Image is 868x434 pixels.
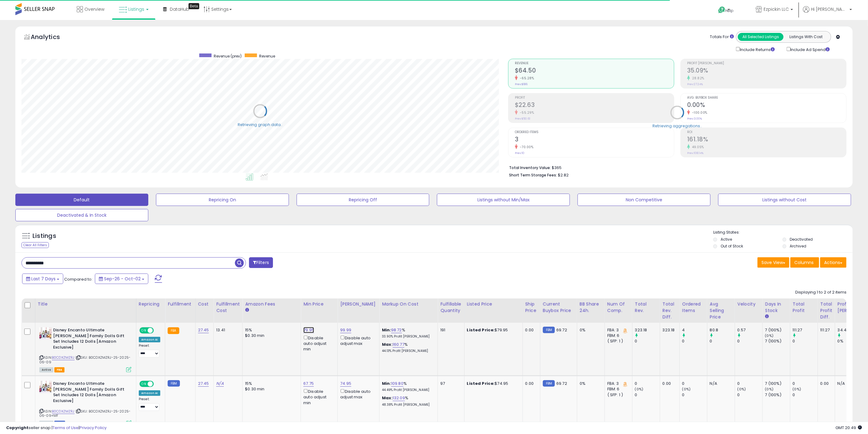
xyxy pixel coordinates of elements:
div: 0.57 [738,327,762,333]
small: (0%) [765,333,774,338]
span: Sep-26 - Oct-02 [104,276,141,282]
div: Avg Selling Price [710,301,732,320]
div: 0 [738,392,762,398]
button: Default [15,194,148,206]
a: 27.45 [198,381,209,387]
a: 109.80 [391,381,403,387]
h5: Listings [33,232,56,240]
span: Columns [794,259,814,266]
a: 27.45 [198,327,209,333]
div: Retrieving graph data.. [238,122,282,127]
div: Totals For [710,34,734,40]
div: Total Profit Diff. [820,301,832,320]
div: 7 (100%) [765,338,790,344]
div: 0 [738,338,762,344]
button: Repricing Off [297,194,430,206]
div: Fulfillable Quantity [440,301,461,314]
div: Total Rev. [635,301,657,314]
div: Amazon AI [139,390,160,396]
div: Amazon AI [139,337,160,342]
span: 2025-10-10 20:49 GMT [835,425,862,431]
small: Days In Stock. [765,314,769,319]
a: B0CDXZMZRJ [52,409,75,414]
b: Max: [382,395,393,401]
div: 111.27 [793,327,818,333]
span: Ezpickin LLC [764,6,789,12]
span: ON [140,328,148,333]
div: Disable auto adjust max [340,388,375,400]
div: 97 [440,381,459,386]
small: FBM [543,380,555,387]
div: 191 [440,327,459,333]
div: 15% [245,381,296,386]
span: FBM [54,421,65,426]
div: FBA: 3 [607,381,628,386]
span: All listings currently available for purchase on Amazon [39,367,53,373]
span: Listings [128,6,144,12]
div: 0 [793,338,818,344]
h5: Analytics [31,33,72,43]
div: Days In Stock [765,301,788,314]
small: (0%) [793,387,801,392]
div: 0.00 [525,381,535,386]
label: Deactivated [790,237,813,242]
a: N/A [216,381,224,387]
small: (0%) [738,387,746,392]
div: 0 [682,381,707,386]
button: Sep-26 - Oct-02 [95,274,148,284]
label: Archived [790,243,807,249]
div: 0 [682,392,707,398]
span: 69.72 [556,381,567,386]
span: 69.72 [556,327,567,333]
div: Preset: [139,344,160,357]
div: 0 [635,381,660,386]
img: 51HNskma8xL._SL40_.jpg [39,327,52,340]
div: Num of Comp. [607,301,630,314]
div: 0.00 [820,381,830,386]
a: 79.95 [303,327,314,333]
div: FBA: 3 [607,327,628,333]
i: Get Help [718,6,726,14]
strong: Copyright [6,425,29,431]
button: Columns [790,257,819,268]
span: | SKU: B0CDXZMZRJ-25-2025-06-09 [39,355,130,364]
div: Title [38,301,134,307]
div: ASIN: [39,327,131,372]
button: Filters [249,257,273,268]
div: 0 [793,381,818,386]
div: 323.18 [663,327,675,333]
label: Out of Stock [721,243,743,249]
div: Min Price [303,301,335,307]
div: seller snap | | [6,425,107,431]
div: Ship Price [525,301,538,314]
div: 0 [710,338,735,344]
div: 0 [635,338,660,344]
div: 4 [682,327,707,333]
div: 7 (100%) [765,381,790,386]
div: 0.00 [663,381,675,386]
label: Active [721,237,732,242]
div: FBM: 6 [607,333,628,338]
span: Last 7 Days [31,276,56,282]
div: ( SFP: 1 ) [607,392,628,398]
div: Repricing [139,301,162,307]
a: 67.75 [303,381,314,387]
p: Listing States: [713,230,853,235]
button: Listings without Cost [718,194,851,206]
b: Listed Price: [467,381,495,386]
div: Disable auto adjust min [303,388,333,405]
button: Listings With Cost [783,33,829,41]
div: 13.41 [216,327,238,333]
button: Last 7 Days [22,274,63,284]
div: Markup on Cost [382,301,435,307]
div: N/A [710,381,730,386]
a: Help [713,2,746,20]
div: Displaying 1 to 2 of 2 items [795,290,847,295]
b: Max: [382,341,393,347]
div: Include Ad Spend [782,46,840,53]
div: 0 [738,381,762,386]
div: 0.00 [525,327,535,333]
div: % [382,395,433,407]
div: [PERSON_NAME] [340,301,377,307]
span: Compared to: [64,276,92,282]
